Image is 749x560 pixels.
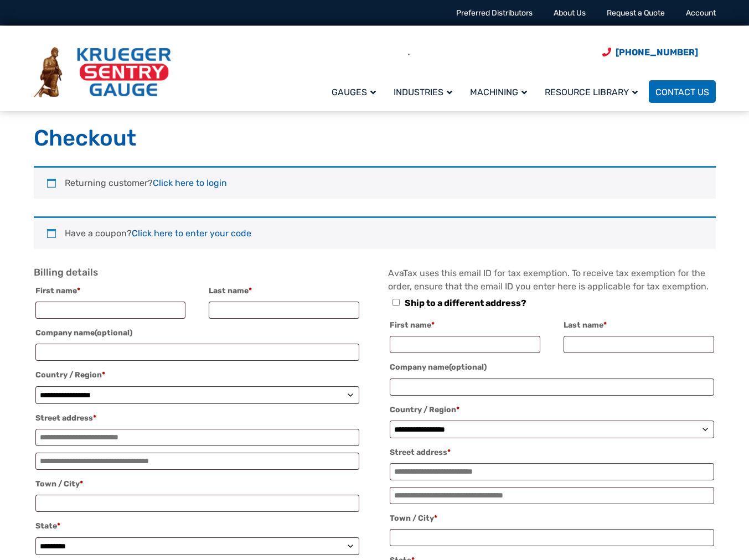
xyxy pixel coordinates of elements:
[649,80,716,103] a: Contact Us
[35,367,359,383] label: Country / Region
[35,325,359,341] label: Company name
[390,511,714,526] label: Town / City
[392,299,400,306] input: Ship to a different address?
[538,79,649,105] a: Resource Library
[35,518,359,534] label: State
[332,87,376,97] span: Gauges
[607,8,665,18] a: Request a Quote
[153,178,227,188] a: Click here to login
[390,402,714,418] label: Country / Region
[132,228,251,238] a: Enter your coupon code
[34,267,361,279] h3: Billing details
[564,318,714,333] label: Last name
[554,8,586,18] a: About Us
[405,298,526,308] span: Ship to a different address?
[616,47,698,58] span: [PHONE_NUMBER]
[686,8,716,18] a: Account
[35,283,186,299] label: First name
[325,79,387,105] a: Gauges
[456,8,533,18] a: Preferred Distributors
[387,79,463,105] a: Industries
[545,87,638,97] span: Resource Library
[34,47,171,98] img: Krueger Sentry Gauge
[35,411,359,426] label: Street address
[390,318,540,333] label: First name
[394,87,452,97] span: Industries
[390,445,714,460] label: Street address
[34,125,716,152] h1: Checkout
[390,360,714,375] label: Company name
[449,362,487,372] span: (optional)
[34,166,716,199] div: Returning customer?
[655,87,709,97] span: Contact Us
[34,216,716,249] div: Have a coupon?
[35,476,359,492] label: Town / City
[209,283,359,299] label: Last name
[470,87,527,97] span: Machining
[95,328,132,338] span: (optional)
[602,45,698,59] a: Phone Number (920) 434-8860
[463,79,538,105] a: Machining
